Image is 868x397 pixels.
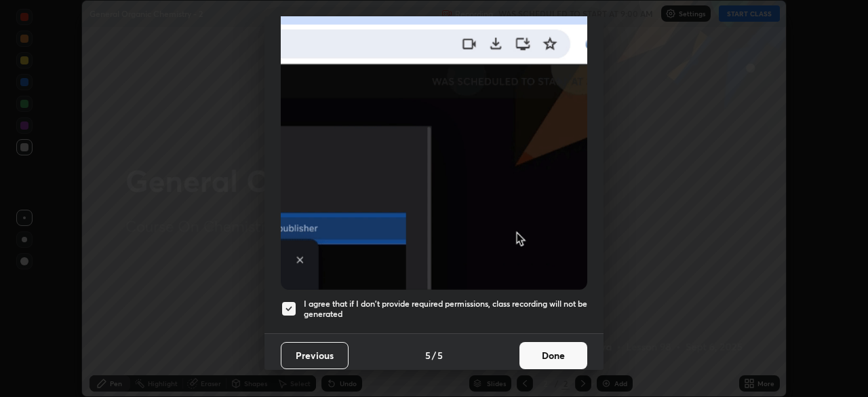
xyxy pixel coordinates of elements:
[304,299,587,320] h5: I agree that if I don't provide required permissions, class recording will not be generated
[425,348,431,362] h4: 5
[432,348,436,362] h4: /
[519,342,587,369] button: Done
[281,342,349,369] button: Previous
[437,348,443,362] h4: 5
